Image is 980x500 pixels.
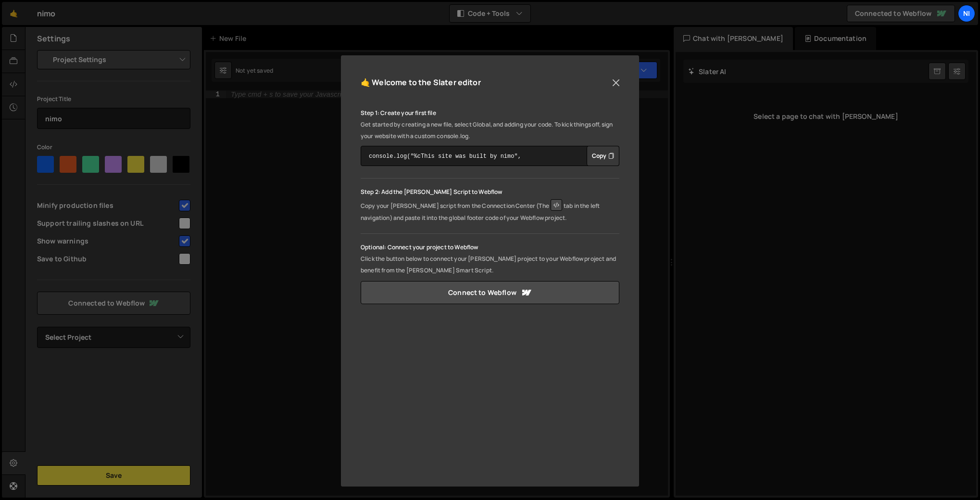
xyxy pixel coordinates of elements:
[361,119,619,142] p: Get started by creating a new file, select Global, and adding your code. To kick things off, sign...
[361,242,619,253] p: Optional: Connect your project to Webflow
[609,76,623,90] button: Close
[361,107,619,119] p: Step 1: Create your first file
[361,198,619,224] p: Copy your [PERSON_NAME] script from the Connection Center (The tab in the left navigation) and pa...
[361,75,481,90] h5: 🤙 Welcome to the Slater editor
[361,323,619,469] iframe: YouTube video player
[361,186,619,198] p: Step 2: Add the [PERSON_NAME] Script to Webflow
[587,146,619,166] div: Button group with nested dropdown
[361,146,619,166] textarea: console.log("%cThis site was built by nimo", "background:blue;color:#fff;padding: 8px;");
[361,253,619,276] p: Click the button below to connect your [PERSON_NAME] project to your Webflow project and benefit ...
[587,146,619,166] button: Copy
[958,5,975,22] a: ni
[361,281,619,304] a: Connect to Webflow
